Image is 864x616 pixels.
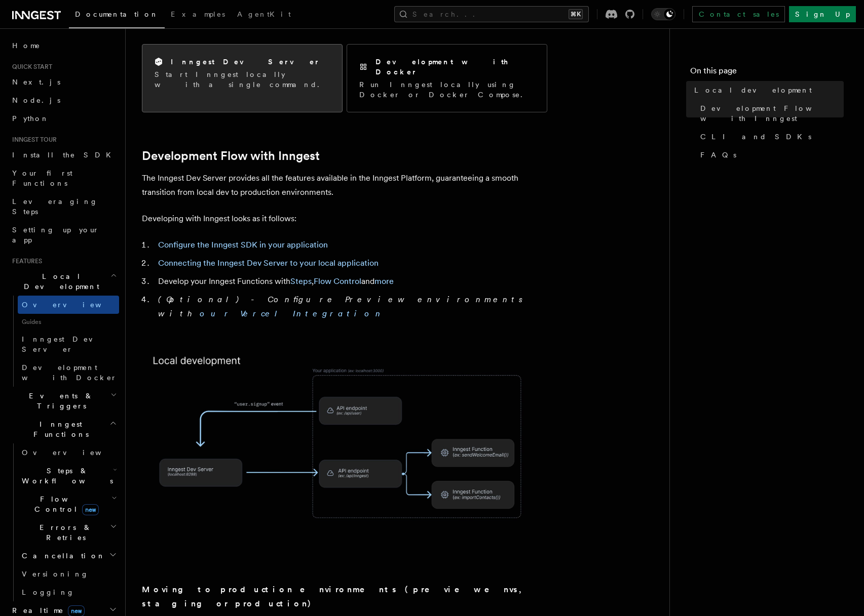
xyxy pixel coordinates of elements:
[8,267,119,296] button: Local Development
[12,226,99,244] span: Setting up your app
[8,419,109,439] span: Inngest Functions
[200,309,384,318] a: our Vercel Integration
[18,490,119,518] button: Flow Controlnew
[18,551,105,561] span: Cancellation
[8,192,119,221] a: Leveraging Steps
[8,387,119,415] button: Events & Triggers
[394,6,589,22] button: Search...⌘K
[158,258,379,268] a: Connecting the Inngest Dev Server to your local application
[75,10,159,18] span: Documentation
[12,169,72,187] span: Your first Functions
[696,146,844,164] a: FAQs
[789,6,856,22] a: Sign Up
[8,36,119,55] a: Home
[155,69,330,90] p: Start Inngest locally with a single command.
[22,588,74,596] span: Logging
[12,78,60,86] span: Next.js
[18,522,110,543] span: Errors & Retries
[22,570,89,578] span: Versioning
[8,391,110,411] span: Events & Triggers
[290,276,312,286] a: Steps
[142,585,528,608] strong: Moving to production environments (preview envs, staging or production)
[359,79,535,100] p: Run Inngest locally using Docker or Docker Compose.
[12,96,60,104] span: Node.js
[8,257,42,265] span: Features
[142,44,343,112] a: Inngest Dev ServerStart Inngest locally with a single command.
[237,10,291,18] span: AgentKit
[155,274,547,289] li: Develop your Inngest Functions with , and
[8,136,57,144] span: Inngest tour
[18,466,113,486] span: Steps & Workflows
[171,57,320,67] h2: Inngest Dev Server
[18,443,119,462] a: Overview
[171,10,225,18] span: Examples
[700,103,844,124] span: Development Flow with Inngest
[12,151,117,159] span: Install the SDK
[569,9,583,19] kbd: ⌘K
[314,276,361,286] a: Flow Control
[375,57,535,77] h2: Development with Docker
[8,164,119,192] a: Your first Functions
[8,73,119,91] a: Next.js
[18,314,119,330] span: Guides
[142,345,547,556] img: The Inngest Dev Server runs locally on your machine and communicates with your local application.
[18,462,119,490] button: Steps & Workflows
[694,85,812,95] span: Local development
[12,40,41,51] span: Home
[347,44,547,112] a: Development with DockerRun Inngest locally using Docker or Docker Compose.
[18,518,119,547] button: Errors & Retries
[231,3,297,27] a: AgentKit
[690,81,844,99] a: Local development
[8,296,119,387] div: Local Development
[690,65,844,81] h4: On this page
[82,504,99,515] span: new
[700,150,736,160] span: FAQs
[18,358,119,387] a: Development with Docker
[142,149,320,163] a: Development Flow with Inngest
[696,128,844,146] a: CLI and SDKs
[374,276,394,286] a: more
[651,8,675,20] button: Toggle dark mode
[8,605,85,615] span: Realtime
[18,583,119,601] a: Logging
[158,240,328,250] a: Configure the Inngest SDK in your application
[692,6,785,22] a: Contact sales
[8,109,119,128] a: Python
[8,91,119,109] a: Node.js
[142,212,547,226] p: Developing with Inngest looks as it follows:
[22,448,126,457] span: Overview
[8,63,52,71] span: Quick start
[696,99,844,128] a: Development Flow with Inngest
[8,415,119,443] button: Inngest Functions
[158,295,529,318] em: (Optional) - Configure Preview environments with
[142,171,547,199] p: The Inngest Dev Server provides all the features available in the Inngest Platform, guaranteeing ...
[12,197,98,216] span: Leveraging Steps
[18,296,119,314] a: Overview
[18,565,119,583] a: Versioning
[22,301,126,309] span: Overview
[18,330,119,358] a: Inngest Dev Server
[18,494,111,514] span: Flow Control
[18,547,119,565] button: Cancellation
[69,3,165,28] a: Documentation
[22,363,117,382] span: Development with Docker
[12,114,49,122] span: Python
[8,221,119,249] a: Setting up your app
[8,443,119,601] div: Inngest Functions
[8,146,119,164] a: Install the SDK
[8,271,110,292] span: Local Development
[22,335,108,353] span: Inngest Dev Server
[700,132,811,142] span: CLI and SDKs
[165,3,231,27] a: Examples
